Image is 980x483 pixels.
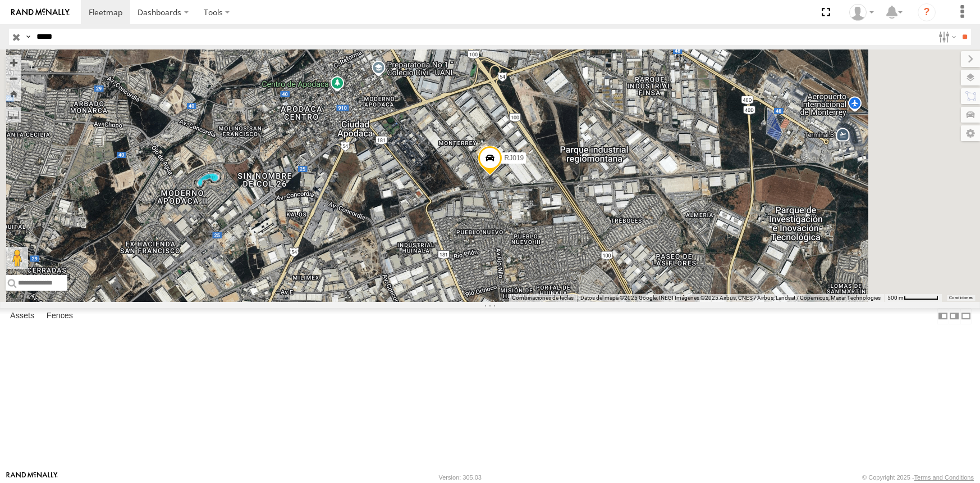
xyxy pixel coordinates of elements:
div: Reynaldo Alvarado [845,4,878,21]
label: Map Settings [961,125,980,141]
label: Search Filter Options [934,29,958,45]
label: Measure [6,107,21,123]
label: Assets [4,308,40,324]
div: © Copyright 2025 - [862,474,974,481]
label: Hide Summary Table [960,308,972,324]
span: Datos del mapa ©2025 Google, INEGI Imágenes ©2025 Airbus, CNES / Airbus, Landsat / Copernicus, Ma... [580,295,881,301]
button: Zoom in [6,55,21,70]
div: Version: 305.03 [439,474,482,481]
button: Arrastra el hombrecito naranja al mapa para abrir Street View [6,247,28,269]
button: Zoom Home [6,86,21,101]
button: Combinaciones de teclas [512,294,574,302]
label: Search Query [24,29,33,45]
label: Fences [41,308,79,324]
a: Terms and Conditions [914,474,974,481]
a: Visit our Website [6,472,58,483]
label: Dock Summary Table to the Right [949,308,960,324]
span: RJ019 [505,154,524,162]
img: rand-logo.svg [11,8,70,16]
span: 500 m [887,295,904,301]
button: Escala del mapa: 500 m por 58 píxeles [884,294,942,302]
a: Condiciones [949,296,973,300]
label: Dock Summary Table to the Left [937,308,949,324]
i: ? [918,3,936,21]
button: Zoom out [6,70,21,86]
